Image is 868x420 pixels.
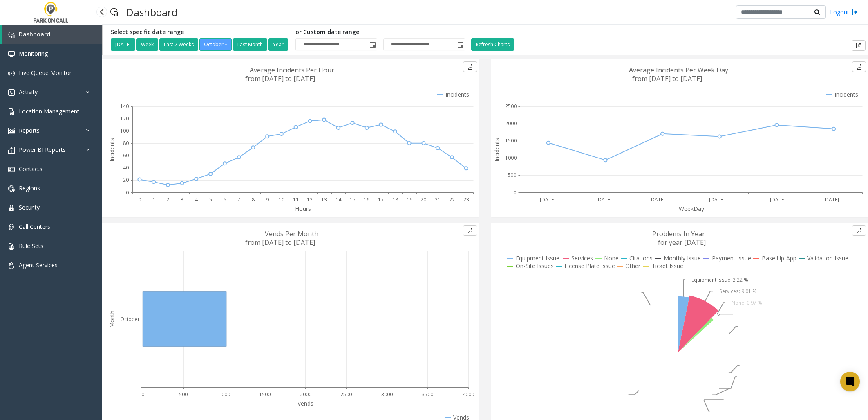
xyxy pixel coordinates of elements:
[456,39,465,50] span: Toggle popup
[8,166,15,173] img: 'icon'
[120,316,140,323] text: October
[505,103,517,110] text: 2500
[138,196,141,203] text: 0
[625,262,641,270] text: Other
[19,184,40,192] span: Regions
[166,196,169,203] text: 2
[179,391,188,398] text: 500
[463,196,469,203] text: 23
[19,88,38,96] span: Activity
[19,223,50,230] span: Call Centers
[508,172,516,178] text: 500
[123,140,129,147] text: 80
[136,38,158,51] button: Week
[8,147,15,154] img: 'icon'
[245,74,315,83] text: from [DATE] to [DATE]
[8,224,15,230] img: 'icon'
[126,189,129,196] text: 0
[834,90,858,98] text: Incidents
[181,196,183,203] text: 3
[209,196,212,203] text: 5
[340,391,352,398] text: 2500
[719,288,757,295] text: Services: 9.01 %
[8,128,15,134] img: 'icon'
[421,196,426,203] text: 20
[407,196,412,203] text: 19
[123,164,129,171] text: 40
[259,391,271,398] text: 1500
[268,38,288,51] button: Year
[571,254,593,262] text: Services
[8,205,15,211] img: 'icon'
[195,196,198,203] text: 4
[19,146,66,154] span: Power BI Reports
[505,137,517,144] text: 1500
[19,69,72,77] span: Live Queue Monitor
[516,254,559,262] text: Equipment Issue
[823,196,839,203] text: [DATE]
[350,196,356,203] text: 15
[629,254,653,262] text: Citations
[300,391,311,398] text: 2000
[629,65,728,75] text: Average Incidents Per Week Day
[691,276,748,283] text: Equipment Issue: 3.22 %
[159,38,198,51] button: Last 2 Weeks
[852,40,866,51] button: Export to pdf
[19,50,48,57] span: Monitoring
[111,38,135,51] button: [DATE]
[120,103,129,110] text: 140
[664,254,701,262] text: Monthly Issue
[471,38,514,51] button: Refresh Charts
[298,400,313,407] text: Vends
[709,196,725,203] text: [DATE]
[378,196,384,203] text: 17
[712,254,751,262] text: Payment Issue
[19,242,43,250] span: Rule Sets
[219,391,230,398] text: 1000
[108,310,116,328] text: Month
[604,254,619,262] text: None
[852,225,866,236] button: Export to pdf
[381,391,393,398] text: 3000
[120,127,129,134] text: 100
[505,120,517,127] text: 2000
[505,154,517,161] text: 1000
[392,196,398,203] text: 18
[19,261,58,269] span: Agent Services
[8,262,15,269] img: 'icon'
[237,196,240,203] text: 7
[852,61,866,72] button: Export to pdf
[368,39,377,50] span: Toggle popup
[513,189,516,196] text: 0
[8,185,15,192] img: 'icon'
[8,89,15,96] img: 'icon'
[265,229,318,238] text: Vends Per Month
[807,254,848,262] text: Validation Issue
[449,196,455,203] text: 22
[123,176,129,183] text: 20
[8,51,15,57] img: 'icon'
[295,205,311,212] text: Hours
[463,391,474,398] text: 4000
[110,2,118,22] img: pageIcon
[649,196,665,203] text: [DATE]
[19,107,79,115] span: Location Management
[851,8,858,16] img: logout
[120,115,129,122] text: 120
[679,205,705,212] text: WeekDay
[463,225,477,236] button: Export to pdf
[445,90,469,98] text: Incidents
[293,196,299,203] text: 11
[111,29,289,36] h5: Select specific date range
[8,32,15,38] img: 'icon'
[19,203,40,211] span: Security
[252,196,255,203] text: 8
[19,165,43,173] span: Contacts
[19,30,50,38] span: Dashboard
[652,229,705,238] text: Problems In Year
[493,138,501,162] text: Incidents
[223,196,226,203] text: 6
[652,262,683,270] text: Ticket Issue
[8,70,15,77] img: 'icon'
[770,196,785,203] text: [DATE]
